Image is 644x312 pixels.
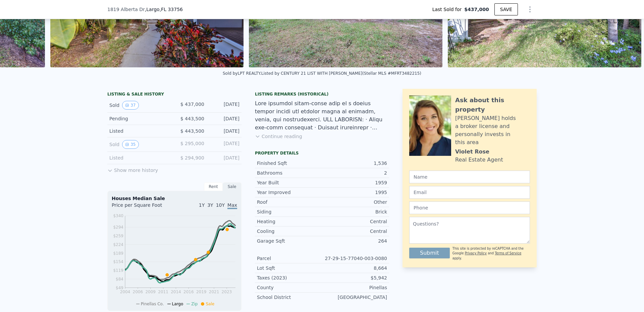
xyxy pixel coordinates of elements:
div: 1995 [322,189,387,196]
tspan: $224 [113,242,123,247]
div: This site is protected by reCAPTCHA and the Google and apply. [452,246,530,261]
div: [PERSON_NAME] holds a broker license and personally invests in this area [455,114,530,146]
button: SAVE [494,3,518,15]
div: Sale [223,182,241,191]
div: Sold [109,140,169,149]
tspan: $119 [113,268,123,273]
button: View historical data [122,140,139,149]
tspan: 2004 [120,290,130,294]
div: Property details [255,150,389,156]
span: Largo [172,302,183,306]
div: Pinellas [322,284,387,291]
div: 264 [322,238,387,244]
span: $ 295,000 [180,141,204,146]
button: Submit [409,248,450,258]
div: 1,536 [322,160,387,167]
span: $437,000 [464,6,489,13]
div: County [257,284,322,291]
button: Show Options [523,3,537,16]
div: Taxes (2023) [257,274,322,281]
span: $ 443,500 [180,116,204,121]
div: [DATE] [210,140,239,149]
div: 1959 [322,179,387,186]
div: Listing Remarks (Historical) [255,91,389,97]
div: 27-29-15-77040-003-0080 [322,255,387,262]
button: View historical data [122,101,139,110]
div: [DATE] [210,128,239,134]
span: $ 294,900 [180,155,204,161]
div: Sold [109,101,169,110]
div: Listed by CENTURY 21 LIST WITH [PERSON_NAME] (Stellar MLS #MFRT3482215) [261,71,421,76]
span: 1819 Alberta Dr [107,6,145,13]
tspan: 2006 [133,290,143,294]
div: 2 [322,170,387,176]
tspan: 2009 [145,290,156,294]
tspan: 2014 [171,290,181,294]
div: Price per Square Foot [112,202,174,212]
div: Ask about this property [455,96,530,114]
div: Garage Sqft [257,238,322,244]
div: Rent [204,182,223,191]
div: Year Improved [257,189,322,196]
span: $ 437,000 [180,102,204,107]
div: Real Estate Agent [455,156,503,164]
a: Privacy Policy [465,251,487,255]
span: , Largo [145,6,183,13]
div: Houses Median Sale [112,195,237,202]
tspan: $294 [113,225,123,230]
div: Finished Sqft [257,160,322,167]
tspan: 2016 [183,290,194,294]
span: 3Y [207,202,213,208]
div: 8,664 [322,265,387,271]
div: Other [322,199,387,205]
span: Sale [206,302,214,306]
div: Cooling [257,228,322,235]
div: [GEOGRAPHIC_DATA] [322,294,387,301]
span: , FL 33756 [160,7,183,12]
div: Listed [109,128,169,134]
div: Lore ipsumdol sitam-conse adip el s doeius tempor incidi utl etdolor magna al enimadm, venia, qui... [255,100,389,132]
span: Zip [191,302,198,306]
div: Year Built [257,179,322,186]
div: Violet Rose [455,148,489,156]
tspan: $49 [116,286,123,290]
button: Continue reading [255,133,302,140]
input: Email [409,186,530,199]
input: Phone [409,201,530,214]
tspan: $154 [113,259,123,264]
div: Central [322,228,387,235]
span: 1Y [199,202,205,208]
div: School District [257,294,322,301]
a: Terms of Service [495,251,521,255]
div: Central [322,218,387,225]
button: Show more history [107,164,158,174]
tspan: 2011 [158,290,168,294]
div: [DATE] [210,101,239,110]
input: Name [409,171,530,183]
div: Siding [257,208,322,215]
div: Listed [109,154,169,161]
span: Max [227,202,237,209]
span: 10Y [216,202,225,208]
div: $5,942 [322,274,387,281]
span: $ 443,500 [180,128,204,134]
tspan: 2021 [209,290,219,294]
div: Roof [257,199,322,205]
div: LISTING & SALE HISTORY [107,91,241,98]
tspan: 2019 [196,290,207,294]
div: Pending [109,115,169,122]
span: Pinellas Co. [141,302,164,306]
div: Sold by LPT REALTY . [223,71,261,76]
tspan: $189 [113,251,123,256]
div: [DATE] [210,115,239,122]
div: Bathrooms [257,170,322,176]
tspan: $259 [113,234,123,238]
div: Lot Sqft [257,265,322,271]
tspan: $84 [116,277,123,282]
span: Last Sold for [432,6,465,13]
div: Brick [322,208,387,215]
div: Parcel [257,255,322,262]
tspan: $340 [113,213,123,218]
div: Heating [257,218,322,225]
div: [DATE] [210,154,239,161]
